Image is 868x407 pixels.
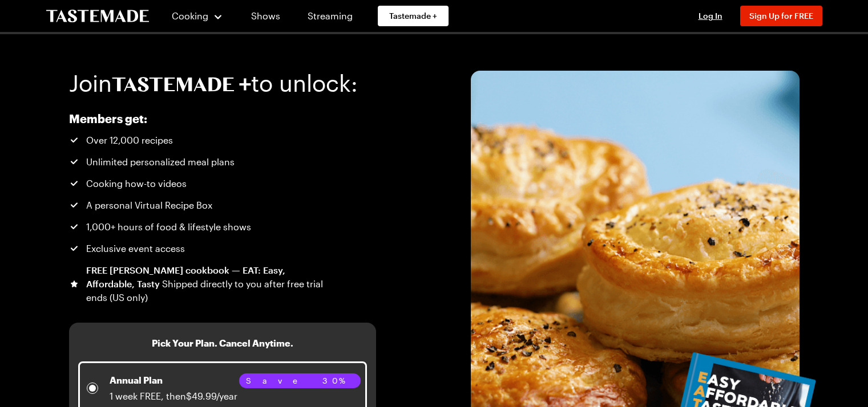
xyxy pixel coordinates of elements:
[246,375,354,387] span: Save 30%
[86,278,323,303] span: Shipped directly to you after free trial ends (US only)
[86,198,212,212] span: A personal Virtual Recipe Box
[69,71,358,96] h1: Join to unlock:
[86,155,235,169] span: Unlimited personalized meal plans
[46,10,149,23] a: To Tastemade Home Page
[86,263,325,304] div: FREE [PERSON_NAME] cookbook — EAT: Easy, Affordable, Tasty
[172,2,224,30] button: Cooking
[152,336,293,350] h3: Pick Your Plan. Cancel Anytime.
[172,10,208,21] span: Cooking
[86,242,185,255] span: Exclusive event access
[688,10,733,22] button: Log In
[389,10,437,22] span: Tastemade +
[69,112,325,125] h2: Members get:
[110,373,237,387] p: Annual Plan
[749,11,813,21] span: Sign Up for FREE
[740,6,822,26] button: Sign Up for FREE
[699,11,722,21] span: Log In
[69,133,325,304] ul: Tastemade+ Annual subscription benefits
[86,133,173,147] span: Over 12,000 recipes
[86,220,251,234] span: 1,000+ hours of food & lifestyle shows
[86,177,187,190] span: Cooking how-to videos
[110,390,237,401] span: 1 week FREE, then $49.99/year
[378,6,449,26] a: Tastemade +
